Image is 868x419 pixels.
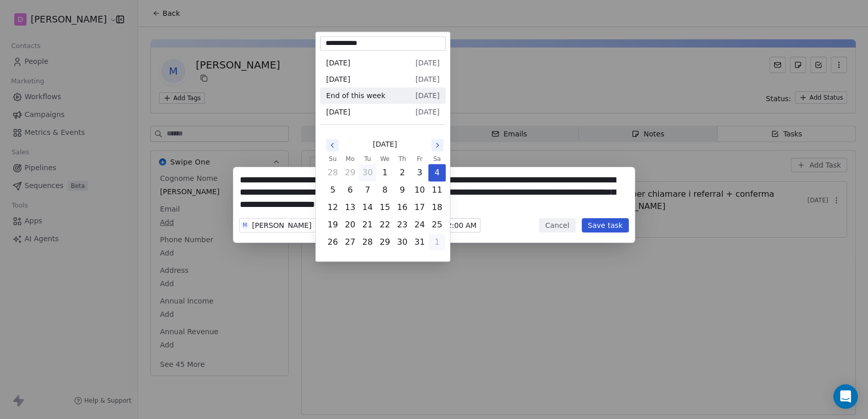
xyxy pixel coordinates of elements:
[326,58,350,68] span: [DATE]
[411,154,428,164] th: Friday
[373,139,397,150] span: [DATE]
[412,234,428,250] button: Friday, October 31st, 2025
[325,182,341,198] button: Sunday, October 5th, 2025
[359,165,376,181] button: Today, Tuesday, September 30th, 2025
[359,199,376,216] button: Tuesday, October 14th, 2025
[412,165,428,181] button: Friday, October 3rd, 2025
[429,182,445,198] button: Saturday, October 11th, 2025
[359,217,376,233] button: Tuesday, October 21st, 2025
[412,182,428,198] button: Friday, October 10th, 2025
[416,90,440,101] span: [DATE]
[342,234,358,250] button: Monday, October 27th, 2025
[341,154,359,164] th: Monday
[416,107,440,117] span: [DATE]
[325,165,341,181] button: Sunday, September 28th, 2025
[377,165,393,181] button: Wednesday, October 1st, 2025
[394,182,410,198] button: Thursday, October 9th, 2025
[342,165,358,181] button: Monday, September 29th, 2025
[359,154,376,164] th: Tuesday
[428,154,446,164] th: Saturday
[416,58,440,68] span: [DATE]
[326,139,338,151] button: Go to the Previous Month
[377,182,393,198] button: Wednesday, October 8th, 2025
[431,139,444,151] button: Go to the Next Month
[377,217,393,233] button: Wednesday, October 22nd, 2025
[412,217,428,233] button: Friday, October 24th, 2025
[429,199,445,216] button: Saturday, October 18th, 2025
[394,165,410,181] button: Thursday, October 2nd, 2025
[359,182,376,198] button: Tuesday, October 7th, 2025
[394,154,411,164] th: Thursday
[342,199,358,216] button: Monday, October 13th, 2025
[324,154,341,164] th: Sunday
[359,234,376,250] button: Tuesday, October 28th, 2025
[429,217,445,233] button: Saturday, October 25th, 2025
[324,154,446,251] table: October 2025
[325,199,341,216] button: Sunday, October 12th, 2025
[342,182,358,198] button: Monday, October 6th, 2025
[326,74,350,84] span: [DATE]
[325,234,341,250] button: Sunday, October 26th, 2025
[377,199,393,216] button: Wednesday, October 15th, 2025
[429,234,445,250] button: Saturday, November 1st, 2025
[429,165,445,181] button: Saturday, October 4th, 2025, selected
[394,217,410,233] button: Thursday, October 23rd, 2025
[376,154,394,164] th: Wednesday
[394,234,410,250] button: Thursday, October 30th, 2025
[377,234,393,250] button: Wednesday, October 29th, 2025
[326,107,350,117] span: [DATE]
[412,199,428,216] button: Friday, October 17th, 2025
[326,90,385,101] span: End of this week
[342,217,358,233] button: Monday, October 20th, 2025
[416,74,440,84] span: [DATE]
[325,217,341,233] button: Sunday, October 19th, 2025
[394,199,410,216] button: Thursday, October 16th, 2025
